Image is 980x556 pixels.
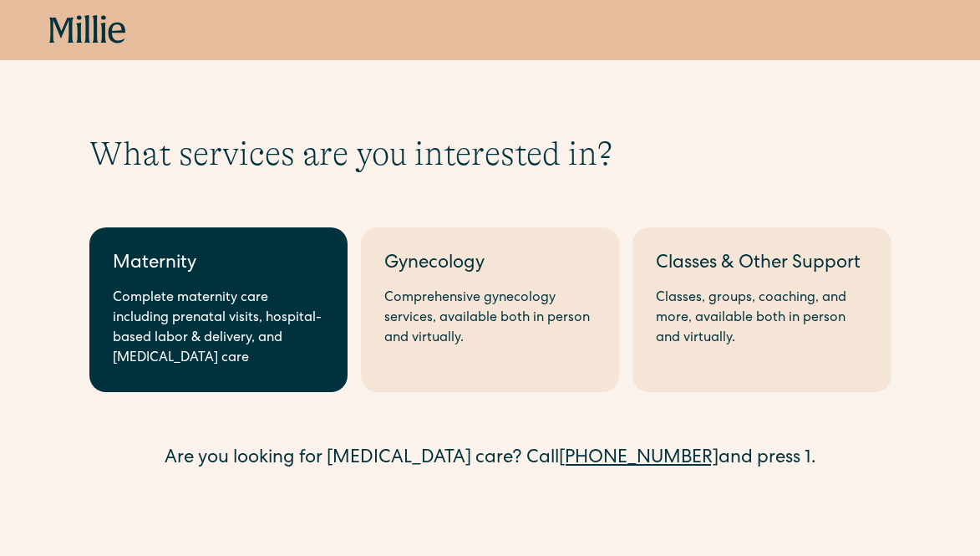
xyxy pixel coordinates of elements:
div: Gynecology [384,251,596,278]
a: Classes & Other SupportClasses, groups, coaching, and more, available both in person and virtually. [632,227,891,392]
div: Comprehensive gynecology services, available both in person and virtually. [384,288,596,349]
div: Classes, groups, coaching, and more, available both in person and virtually. [656,288,867,349]
div: Classes & Other Support [656,251,867,278]
a: MaternityComplete maternity care including prenatal visits, hospital-based labor & delivery, and ... [89,227,348,392]
div: Are you looking for [MEDICAL_DATA] care? Call and press 1. [89,446,891,473]
a: [PHONE_NUMBER] [559,450,718,468]
div: Complete maternity care including prenatal visits, hospital-based labor & delivery, and [MEDICAL_... [113,288,324,369]
h1: What services are you interested in? [89,134,891,174]
div: Maternity [113,251,324,278]
a: GynecologyComprehensive gynecology services, available both in person and virtually. [361,227,619,392]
